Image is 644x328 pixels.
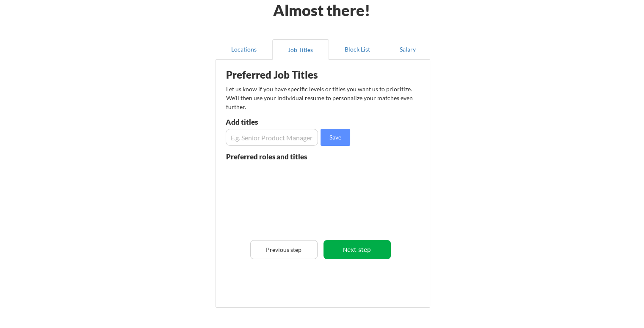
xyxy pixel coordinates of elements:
[272,39,329,60] button: Job Titles
[226,153,318,160] div: Preferred roles and titles
[226,85,414,111] div: Let us know if you have specific levels or titles you want us to prioritize. We’ll then use your ...
[226,118,316,126] div: Add titles
[263,3,381,18] div: Almost there!
[386,39,430,60] button: Salary
[329,39,386,60] button: Block List
[216,39,272,60] button: Locations
[250,240,318,259] button: Previous step
[226,70,333,80] div: Preferred Job Titles
[323,240,391,259] button: Next step
[226,129,318,146] input: E.g. Senior Product Manager
[321,129,350,146] button: Save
